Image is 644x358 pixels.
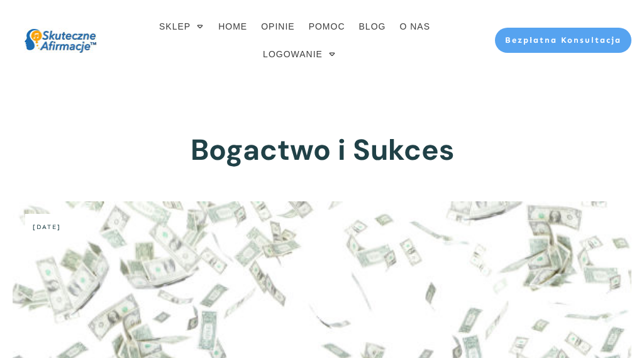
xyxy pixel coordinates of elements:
[159,18,191,35] span: SKLEP
[309,18,345,35] a: POMOC
[359,18,386,35] a: BLOG
[263,45,323,63] span: LOGOWANIE
[399,18,430,35] a: O NAS
[263,45,336,63] a: LOGOWANIE
[191,131,454,169] a: Bogactwo i Sukces
[505,35,621,45] span: Bezpłatna Konsultacja
[495,28,631,53] a: Bezpłatna Konsultacja
[218,18,247,35] a: HOME
[33,223,61,231] span: [DATE]
[261,18,294,35] a: OPINIE
[159,18,204,35] a: SKLEP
